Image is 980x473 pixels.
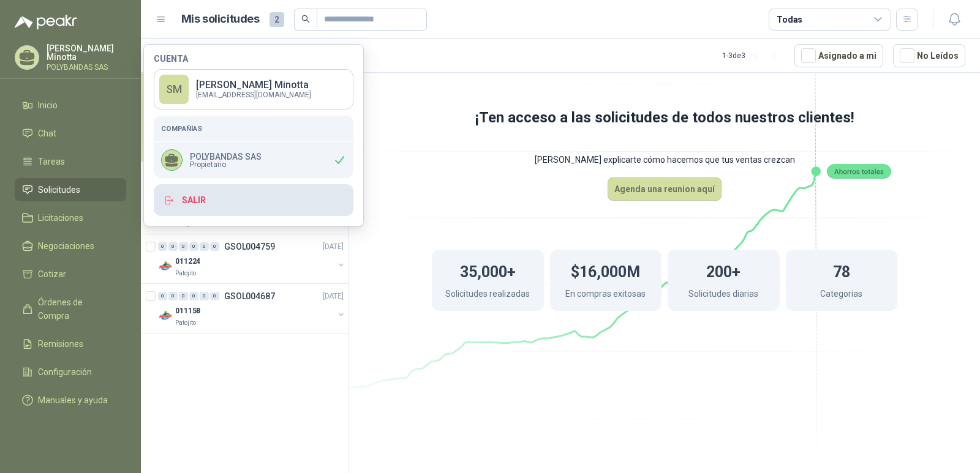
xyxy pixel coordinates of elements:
[158,308,173,323] img: Company Logo
[154,54,353,63] h4: Cuenta
[893,44,965,67] button: No Leídos
[608,177,722,201] button: Agenda una reunion aquí
[269,12,284,27] span: 2
[15,263,126,286] a: Cotizar
[38,127,56,140] span: Chat
[15,122,126,145] a: Chat
[38,365,92,379] span: Configuración
[15,291,126,327] a: Órdenes de Compra
[38,337,83,351] span: Remisiones
[38,267,66,281] span: Cotizar
[154,142,353,178] div: POLYBANDAS SASPropietario
[158,292,167,300] div: 0
[181,10,260,28] h1: Mis solicitudes
[301,15,310,23] span: search
[47,44,126,61] p: [PERSON_NAME] Minotta
[15,389,126,412] a: Manuales y ayuda
[190,152,262,161] p: POLYBANDAS SAS
[200,242,209,251] div: 0
[179,242,188,251] div: 0
[460,257,516,284] h1: 35,000+
[161,123,346,134] h5: Compañías
[571,257,640,284] h1: $16,000M
[175,269,196,278] p: Patojito
[323,291,344,302] p: [DATE]
[15,178,126,201] a: Solicitudes
[179,292,188,300] div: 0
[158,239,346,278] a: 0 0 0 0 0 0 GSOL004759[DATE] Company Logo011224Patojito
[168,292,178,300] div: 0
[15,15,77,29] img: Logo peakr
[38,211,83,225] span: Licitaciones
[189,242,198,251] div: 0
[38,393,108,407] span: Manuales y ayuda
[196,80,311,90] p: [PERSON_NAME] Minotta
[224,242,275,251] p: GSOL004759
[722,46,785,65] div: 1 - 3 de 3
[15,360,126,384] a: Configuración
[38,183,80,196] span: Solicitudes
[175,305,200,317] p: 011158
[38,99,58,112] span: Inicio
[706,257,741,284] h1: 200+
[688,287,758,304] p: Solicitudes diarias
[154,184,353,216] button: Salir
[777,13,802,26] div: Todas
[224,292,275,300] p: GSOL004687
[15,206,126,229] a: Licitaciones
[15,94,126,117] a: Inicio
[15,332,126,356] a: Remisiones
[794,44,883,67] button: Asignado a mi
[445,287,530,304] p: Solicitudes realizadas
[196,91,311,99] p: [EMAIL_ADDRESS][DOMAIN_NAME]
[175,256,200,267] p: 011224
[15,150,126,173] a: Tareas
[154,69,353,110] a: SM[PERSON_NAME] Minotta[EMAIL_ADDRESS][DOMAIN_NAME]
[38,155,65,168] span: Tareas
[210,242,219,251] div: 0
[15,234,126,258] a: Negociaciones
[47,64,126,71] p: POLYBANDAS SAS
[175,318,196,328] p: Patojito
[323,241,344,253] p: [DATE]
[38,296,115,322] span: Órdenes de Compra
[168,242,178,251] div: 0
[158,289,346,328] a: 0 0 0 0 0 0 GSOL004687[DATE] Company Logo011158Patojito
[190,161,262,168] span: Propietario
[158,259,173,274] img: Company Logo
[159,75,189,104] div: SM
[210,292,219,300] div: 0
[820,287,862,304] p: Categorias
[158,242,167,251] div: 0
[189,292,198,300] div: 0
[565,287,646,304] p: En compras exitosas
[38,239,94,253] span: Negociaciones
[200,292,209,300] div: 0
[833,257,850,284] h1: 78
